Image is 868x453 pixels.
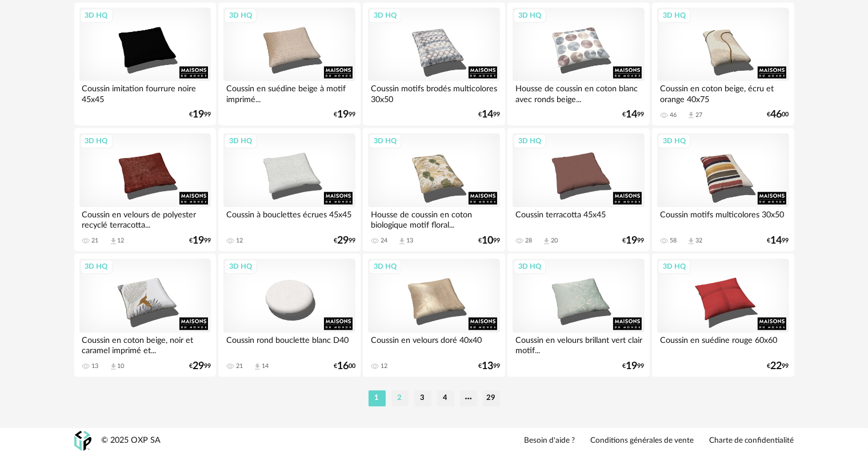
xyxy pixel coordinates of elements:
div: € 99 [189,362,211,370]
span: Download icon [398,237,406,245]
div: 3D HQ [224,8,257,23]
div: Coussin motifs brodés multicolores 30x50 [368,81,499,104]
div: 46 [670,111,677,119]
div: 3D HQ [224,134,257,148]
div: 12 [236,237,243,245]
span: Download icon [687,237,695,245]
div: 14 [262,362,269,370]
a: 3D HQ Coussin en suédine rouge 60x60 €2299 [652,253,794,377]
span: 22 [771,362,782,370]
div: € 99 [767,237,789,245]
span: 14 [626,111,638,119]
a: Besoin d'aide ? [525,436,575,446]
div: 28 [525,237,532,245]
span: 19 [626,362,638,370]
div: 3D HQ [80,259,113,274]
div: € 99 [767,362,789,370]
div: 3D HQ [658,134,691,148]
a: 3D HQ Coussin en velours doré 40x40 12 €1399 [363,253,505,377]
div: € 99 [189,237,211,245]
span: 29 [193,362,204,370]
div: € 99 [478,111,500,119]
div: Coussin motifs multicolores 30x50 [657,207,789,230]
span: Download icon [253,362,262,371]
div: Coussin en coton beige, noir et caramel imprimé et... [79,333,211,355]
div: 3D HQ [369,8,402,23]
div: € 00 [334,362,355,370]
div: 3D HQ [513,8,546,23]
a: 3D HQ Coussin en coton beige, écru et orange 40x75 46 Download icon 27 €4600 [652,2,794,126]
div: 3D HQ [513,134,546,148]
span: Download icon [687,111,695,119]
div: 20 [551,237,558,245]
div: Coussin rond bouclette blanc D40 [223,333,355,355]
a: 3D HQ Coussin en velours de polyester recyclé terracotta... 21 Download icon 12 €1999 [74,128,216,251]
div: Coussin à bouclettes écrues 45x45 [223,207,355,230]
span: 19 [193,111,204,119]
div: 3D HQ [658,8,691,23]
div: 58 [670,237,677,245]
img: OXP [74,431,91,451]
span: Download icon [109,362,118,371]
div: © 2025 OXP SA [102,435,161,446]
div: € 99 [478,237,500,245]
a: 3D HQ Housse de coussin en coton blanc avec ronds beige... €1499 [507,2,649,126]
a: 3D HQ Coussin en coton beige, noir et caramel imprimé et... 13 Download icon 10 €2999 [74,253,216,377]
div: € 99 [334,237,355,245]
div: 24 [381,237,387,245]
div: Coussin imitation fourrure noire 45x45 [79,81,211,104]
a: 3D HQ Coussin motifs multicolores 30x50 58 Download icon 32 €1499 [652,128,794,251]
div: 12 [381,362,387,370]
span: Download icon [109,237,118,245]
a: 3D HQ Coussin à bouclettes écrues 45x45 12 €2999 [218,128,360,251]
span: 10 [482,237,493,245]
div: Coussin en velours doré 40x40 [368,333,499,355]
li: 29 [483,390,500,406]
span: 19 [193,237,204,245]
div: 3D HQ [369,134,402,148]
div: € 99 [478,362,500,370]
div: 3D HQ [80,134,113,148]
span: 14 [771,237,782,245]
span: 19 [626,237,638,245]
span: 46 [771,111,782,119]
a: Conditions générales de vente [591,436,694,446]
div: Housse de coussin en coton blanc avec ronds beige... [513,81,644,104]
div: 13 [406,237,413,245]
li: 1 [369,390,386,406]
div: Coussin en velours de polyester recyclé terracotta... [79,207,211,230]
div: 27 [695,111,702,119]
div: € 99 [334,111,355,119]
span: 14 [482,111,493,119]
div: 3D HQ [224,259,257,274]
span: 19 [337,111,349,119]
div: Coussin en coton beige, écru et orange 40x75 [657,81,789,104]
div: € 00 [767,111,789,119]
div: Coussin terracotta 45x45 [513,207,644,230]
div: Housse de coussin en coton biologique motif floral... [368,207,499,230]
span: 29 [337,237,349,245]
div: 13 [92,362,99,370]
div: € 99 [623,362,645,370]
a: 3D HQ Coussin en suédine beige à motif imprimé... €1999 [218,2,360,126]
div: Coussin en velours brillant vert clair motif... [513,333,644,355]
a: 3D HQ Coussin imitation fourrure noire 45x45 €1999 [74,2,216,126]
div: 3D HQ [658,259,691,274]
div: 3D HQ [80,8,113,23]
div: Coussin en suédine rouge 60x60 [657,333,789,355]
span: Download icon [542,237,551,245]
li: 2 [391,390,409,406]
li: 4 [437,390,454,406]
div: € 99 [623,111,645,119]
a: 3D HQ Coussin en velours brillant vert clair motif... €1999 [507,253,649,377]
div: 21 [236,362,243,370]
div: 3D HQ [369,259,402,274]
a: 3D HQ Coussin terracotta 45x45 28 Download icon 20 €1999 [507,128,649,251]
div: 3D HQ [513,259,546,274]
div: Coussin en suédine beige à motif imprimé... [223,81,355,104]
li: 3 [414,390,431,406]
div: 21 [92,237,99,245]
span: 13 [482,362,493,370]
span: 16 [337,362,349,370]
a: 3D HQ Coussin motifs brodés multicolores 30x50 €1499 [363,2,505,126]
